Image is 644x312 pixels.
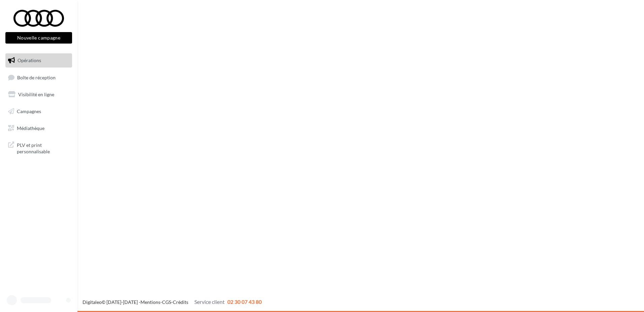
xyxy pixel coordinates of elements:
a: Boîte de réception [4,70,73,85]
span: PLV et print personnalisable [17,140,69,155]
a: PLV et print personnalisable [4,138,73,158]
a: Visibilité en ligne [4,87,73,102]
span: Visibilité en ligne [18,92,54,97]
span: Boîte de réception [17,74,56,80]
span: Opérations [18,57,41,63]
span: Service client [194,298,225,305]
span: Médiathèque [17,125,44,131]
a: CGS [162,299,171,305]
a: Médiathèque [4,121,73,135]
a: Crédits [173,299,188,305]
span: Campagnes [17,108,41,114]
a: Opérations [4,53,73,68]
a: Digitaleo [83,299,102,305]
a: Mentions [140,299,160,305]
a: Campagnes [4,104,73,119]
span: 02 30 07 43 80 [227,298,262,305]
span: © [DATE]-[DATE] - - - [83,299,262,305]
button: Nouvelle campagne [5,32,72,44]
